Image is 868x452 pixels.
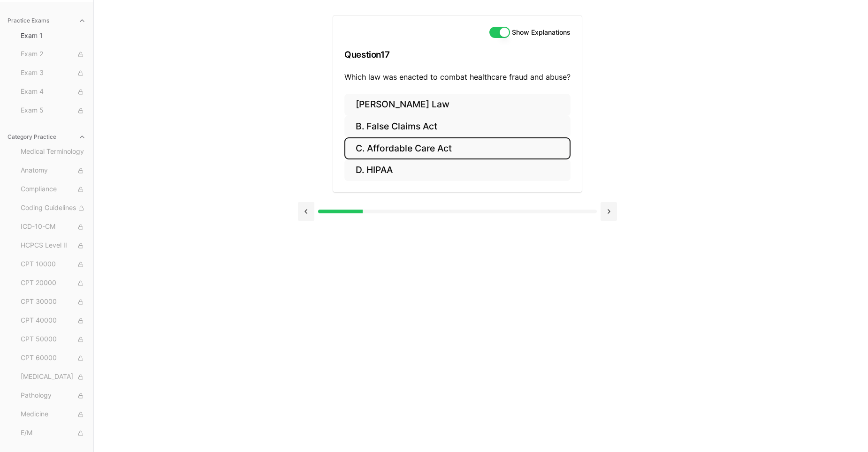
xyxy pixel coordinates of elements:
button: Medicine [17,407,90,422]
span: Anatomy [21,166,86,176]
span: CPT 50000 [21,334,86,345]
span: HCPCS Level II [21,241,86,251]
span: Medical Terminology [21,147,86,157]
button: ICD-10-CM [17,219,90,234]
button: Practice Exams [4,13,90,28]
span: Exam 2 [21,49,86,60]
button: Exam 4 [17,84,90,99]
button: HCPCS Level II [17,238,90,253]
button: Exam 5 [17,103,90,118]
button: Anatomy [17,163,90,178]
button: D. HIPAA [344,159,571,181]
span: CPT 10000 [21,259,86,270]
button: C. Affordable Care Act [344,137,571,159]
span: Exam 1 [21,31,86,40]
span: CPT 60000 [21,353,86,363]
button: Compliance [17,182,90,197]
span: Pathology [21,391,86,401]
span: Exam 4 [21,87,86,97]
span: CPT 40000 [21,316,86,326]
button: Exam 3 [17,66,90,81]
span: Compliance [21,184,86,195]
button: CPT 30000 [17,294,90,309]
span: Exam 3 [21,68,86,78]
button: Exam 2 [17,47,90,62]
label: Show Explanations [512,29,571,36]
span: CPT 20000 [21,278,86,288]
button: [MEDICAL_DATA] [17,369,90,384]
button: Category Practice [4,129,90,144]
button: CPT 10000 [17,257,90,272]
button: CPT 40000 [17,313,90,328]
button: CPT 20000 [17,276,90,291]
button: B. False Claims Act [344,116,571,138]
span: [MEDICAL_DATA] [21,372,86,382]
span: E/M [21,428,86,438]
button: CPT 60000 [17,351,90,366]
span: CPT 30000 [21,297,86,307]
h3: Question 17 [344,41,571,68]
span: Exam 5 [21,105,86,116]
button: E/M [17,426,90,441]
button: Coding Guidelines [17,201,90,216]
span: Medicine [21,409,86,420]
button: Medical Terminology [17,144,90,159]
button: Pathology [17,388,90,403]
button: Exam 1 [17,28,90,43]
button: [PERSON_NAME] Law [344,94,571,116]
button: CPT 50000 [17,332,90,347]
p: Which law was enacted to combat healthcare fraud and abuse? [344,71,571,83]
span: Coding Guidelines [21,203,86,213]
span: ICD-10-CM [21,222,86,232]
